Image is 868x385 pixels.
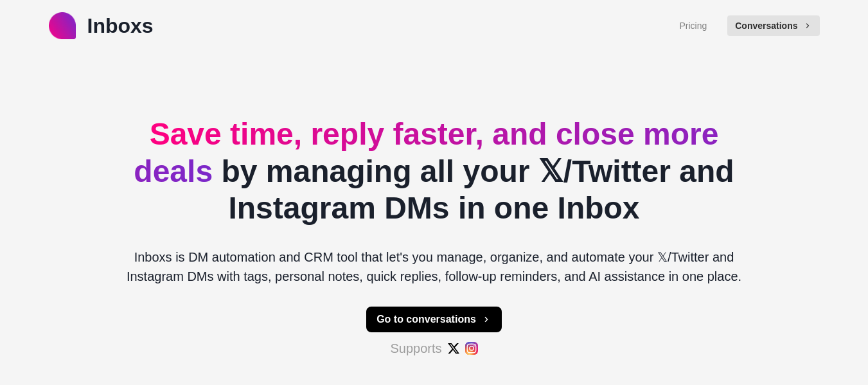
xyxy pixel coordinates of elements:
[49,10,154,41] a: logoInboxs
[679,19,707,33] a: Pricing
[87,10,154,41] p: Inboxs
[116,116,753,227] h2: by managing all your 𝕏/Twitter and Instagram DMs in one Inbox
[727,15,819,36] button: Conversations
[116,247,753,286] p: Inboxs is DM automation and CRM tool that let's you manage, organize, and automate your 𝕏/Twitter...
[447,342,460,355] img: #
[134,117,718,188] span: Save time, reply faster, and close more deals
[390,339,441,358] p: Supports
[49,12,76,39] img: logo
[366,307,502,332] button: Go to conversations
[465,342,478,355] img: #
